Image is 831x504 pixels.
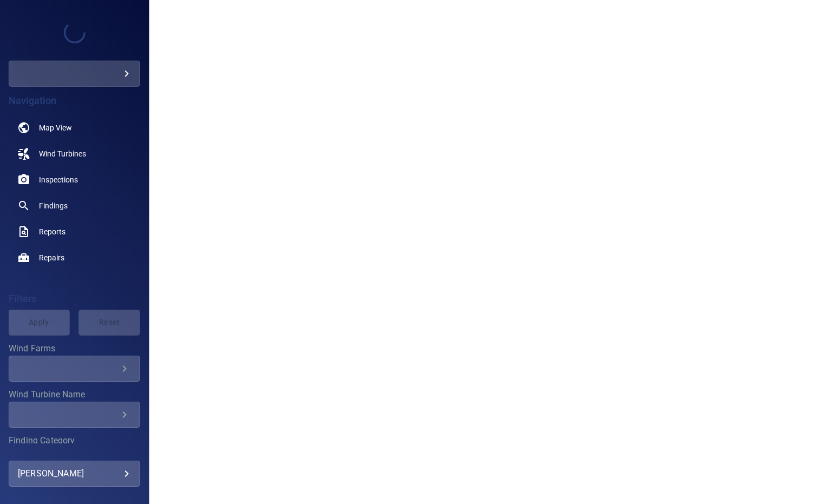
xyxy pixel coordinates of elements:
[18,465,131,482] div: [PERSON_NAME]
[39,122,72,133] span: Map View
[9,95,140,106] h4: Navigation
[39,200,68,211] span: Findings
[9,245,140,271] a: repairs noActive
[9,193,140,219] a: findings noActive
[9,344,140,353] label: Wind Farms
[9,219,140,245] a: reports noActive
[9,293,140,304] h4: Filters
[9,141,140,167] a: windturbines noActive
[9,115,140,141] a: map noActive
[9,356,140,382] div: Wind Farms
[39,174,78,185] span: Inspections
[39,148,86,159] span: Wind Turbines
[9,167,140,193] a: inspections noActive
[39,252,64,263] span: Repairs
[39,226,65,237] span: Reports
[9,436,140,445] label: Finding Category
[9,402,140,428] div: Wind Turbine Name
[9,61,140,87] div: galventus
[9,390,140,399] label: Wind Turbine Name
